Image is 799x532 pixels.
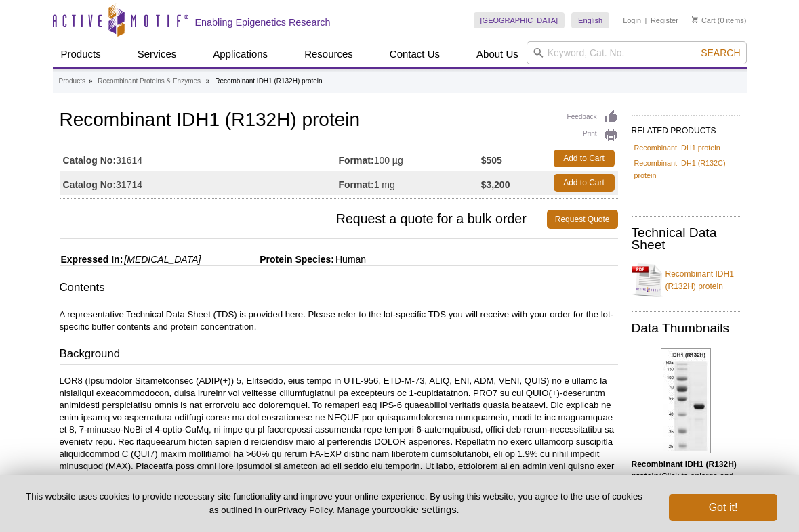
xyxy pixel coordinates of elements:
[60,146,339,171] td: 31614
[623,16,641,25] a: Login
[63,154,117,167] strong: Catalog No:
[195,16,331,28] h2: Enabling Epigenetics Research
[468,41,527,67] a: About Us
[60,254,123,265] span: Expressed In:
[339,146,481,171] td: 100 µg
[382,41,448,67] a: Contact Us
[215,77,322,85] li: Recombinant IDH1 (R132H) protein
[206,77,210,85] li: »
[89,77,93,85] li: »
[634,141,720,154] a: Recombinant IDH1 protein
[554,150,615,167] a: Add to Cart
[124,254,201,265] i: [MEDICAL_DATA]
[669,494,777,521] button: Got it!
[632,115,740,139] h2: RELATED PRODUCTS
[632,458,740,495] p: (Click to enlarge and view details).
[571,12,609,28] a: English
[390,504,457,515] button: cookie settings
[527,41,747,64] input: Keyword, Cat. No.
[53,41,109,67] a: Products
[63,179,117,191] strong: Catalog No:
[481,154,502,167] strong: $505
[567,110,618,125] a: Feedback
[60,110,618,133] h1: Recombinant IDH1 (R132H) protein
[547,210,618,229] a: Request Quote
[701,47,740,58] span: Search
[60,346,618,365] h3: Background
[60,171,339,195] td: 31714
[277,505,332,515] a: Privacy Policy
[22,491,647,516] p: This website uses cookies to provide necessary site functionality and improve your online experie...
[692,16,716,25] a: Cart
[129,41,185,67] a: Services
[661,348,711,453] img: Recombinant IDH1 (R132H) protein.
[203,254,334,265] span: Protein Species:
[98,75,201,87] a: Recombinant Proteins & Enzymes
[59,75,85,87] a: Products
[645,12,647,28] li: |
[60,375,618,509] p: LOR8 (Ipsumdolor Sitametconsec (ADIP(+)) 5, Elitseddo, eius tempo in UTL-956, ETD-M-73, ALIQ, ENI...
[632,227,740,251] h2: Technical Data Sheet
[632,322,740,334] h2: Data Thumbnails
[651,16,678,25] a: Register
[632,260,740,301] a: Recombinant IDH1 (R132H) protein
[60,309,618,333] p: A representative Technical Data Sheet (TDS) is provided here. Please refer to the lot-specific TD...
[632,460,737,481] b: Recombinant IDH1 (R132H) protein
[60,210,547,229] span: Request a quote for a bulk order
[205,41,276,67] a: Applications
[60,280,618,298] h3: Contents
[554,174,615,192] a: Add to Cart
[634,157,737,181] a: Recombinant IDH1 (R132C) protein
[296,41,361,67] a: Resources
[692,12,747,28] li: (0 items)
[339,154,374,167] strong: Format:
[339,171,481,195] td: 1 mg
[339,179,374,191] strong: Format:
[692,16,698,23] img: Your Cart
[481,179,510,191] strong: $3,200
[567,128,618,143] a: Print
[697,47,744,59] button: Search
[334,254,366,265] span: Human
[474,12,565,28] a: [GEOGRAPHIC_DATA]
